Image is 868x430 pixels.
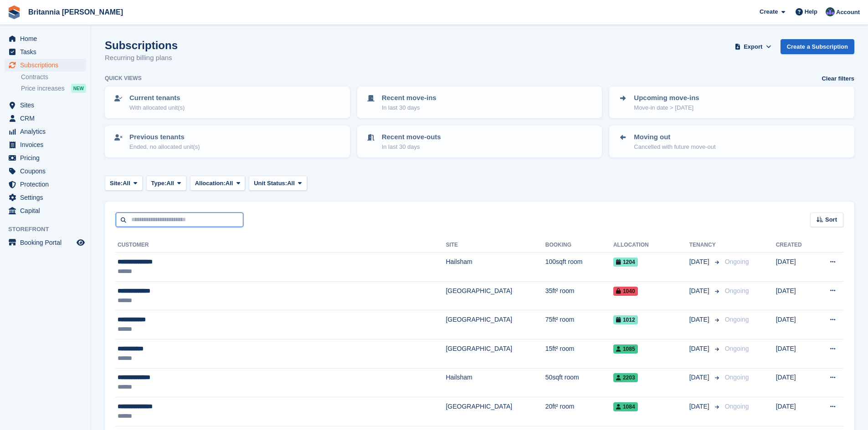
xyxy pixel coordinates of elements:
span: [DATE] [689,402,711,411]
a: menu [5,165,86,177]
span: Invoices [20,138,75,151]
th: Booking [545,238,613,253]
span: Unit Status: [254,179,287,188]
a: Upcoming move-ins Move-in date > [DATE] [610,87,853,117]
a: menu [5,152,86,164]
td: [DATE] [776,253,815,282]
span: All [123,179,130,188]
td: Hailsham [446,253,545,282]
span: [DATE] [689,315,711,324]
td: Hailsham [446,368,545,397]
span: Settings [20,191,75,204]
p: Previous tenants [129,132,200,142]
a: Contracts [21,73,86,81]
span: 1085 [613,344,638,354]
p: With allocated unit(s) [129,103,185,112]
a: menu [5,112,86,125]
p: Move-in date > [DATE] [634,103,699,112]
span: [DATE] [689,373,711,382]
a: menu [5,99,86,111]
a: menu [5,46,86,58]
span: 1084 [613,402,638,411]
td: 35ft² room [545,281,613,310]
span: Sites [20,99,75,111]
td: 50sqft room [545,368,613,397]
td: [GEOGRAPHIC_DATA] [446,281,545,310]
th: Created [776,238,815,253]
span: Protection [20,178,75,191]
span: Ongoing [725,374,749,381]
span: Sort [825,215,837,224]
span: Coupons [20,165,75,177]
button: Allocation: All [190,176,246,191]
td: 15ft² room [545,339,613,368]
span: Storefront [8,225,91,234]
td: [DATE] [776,281,815,310]
span: Price increases [21,84,65,93]
span: 1040 [613,287,638,296]
span: Analytics [20,125,75,138]
img: stora-icon-8386f47178a22dfd0bd8f6a31ec36ba5ce8667c1dd55bd0f319d3a0aa187defe.svg [7,5,21,19]
h6: Quick views [105,74,142,82]
span: Account [836,8,860,17]
a: Recent move-outs In last 30 days [358,126,601,157]
h1: Subscriptions [105,39,178,51]
button: Export [733,39,773,54]
span: [DATE] [689,286,711,296]
span: Ongoing [725,316,749,323]
a: Preview store [75,237,86,248]
a: menu [5,178,86,191]
a: Previous tenants Ended, no allocated unit(s) [106,126,349,157]
button: Type: All [146,176,186,191]
p: Cancelled with future move-out [634,142,715,152]
p: Current tenants [129,93,185,103]
p: In last 30 days [382,103,437,112]
span: Pricing [20,152,75,164]
span: CRM [20,112,75,125]
td: [GEOGRAPHIC_DATA] [446,310,545,339]
span: Help [805,7,817,16]
td: [DATE] [776,397,815,426]
span: [DATE] [689,344,711,354]
a: Create a Subscription [781,39,854,54]
a: menu [5,138,86,151]
td: 75ft² room [545,310,613,339]
a: Britannia [PERSON_NAME] [25,5,127,20]
a: menu [5,191,86,204]
a: Clear filters [822,74,854,83]
th: Tenancy [689,238,721,253]
td: 100sqft room [545,253,613,282]
p: Moving out [634,132,715,142]
p: Ended, no allocated unit(s) [129,142,200,152]
a: menu [5,32,86,45]
span: [DATE] [689,257,711,267]
span: Ongoing [725,403,749,410]
a: Current tenants With allocated unit(s) [106,87,349,117]
span: Type: [151,179,167,188]
a: Price increases NEW [21,83,86,93]
p: Upcoming move-ins [634,93,699,103]
span: 2203 [613,373,638,382]
p: Recent move-outs [382,132,441,142]
p: Recent move-ins [382,93,437,103]
a: Moving out Cancelled with future move-out [610,126,853,157]
span: Ongoing [725,345,749,352]
button: Unit Status: All [249,176,307,191]
span: Create [760,7,778,16]
span: Capital [20,204,75,217]
a: menu [5,236,86,249]
span: All [226,179,233,188]
td: [GEOGRAPHIC_DATA] [446,397,545,426]
th: Customer [116,238,446,253]
a: Recent move-ins In last 30 days [358,87,601,117]
p: Recurring billing plans [105,53,178,63]
span: Allocation: [195,179,226,188]
span: 1204 [613,258,638,267]
a: menu [5,125,86,138]
span: Ongoing [725,258,749,265]
span: Site: [110,179,123,188]
span: Booking Portal [20,236,75,249]
span: 1012 [613,315,638,324]
span: Home [20,32,75,45]
td: [DATE] [776,339,815,368]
